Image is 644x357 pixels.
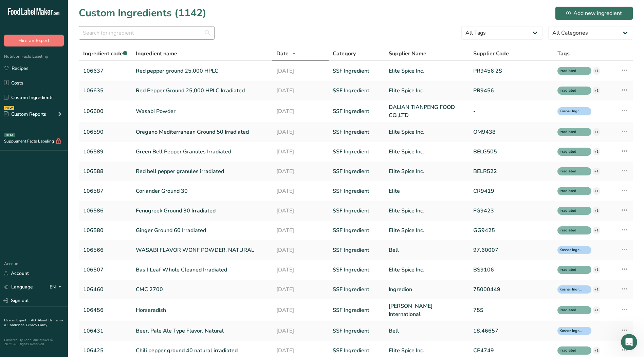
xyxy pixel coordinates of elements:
[473,306,549,314] a: 75S
[136,207,268,215] a: Fenugreek Ground 30 Irradiated
[473,50,509,58] span: Supplier Code
[136,285,268,294] a: CMC 2700
[333,87,381,95] a: SSF Ingredient
[83,327,128,335] a: 106431
[276,67,325,75] a: [DATE]
[79,5,206,21] h1: Custom Ingredients (1142)
[559,348,583,354] span: Irradiated
[389,50,426,58] span: Supplier Name
[559,328,583,334] span: Kosher Ingredient
[389,246,465,254] a: Bell
[4,318,28,323] a: Hire an Expert .
[389,67,465,75] a: Elite Spice Inc.
[473,207,549,215] a: FG9423
[136,67,268,75] a: Red pepper ground 25,000 HPLC
[276,148,325,156] a: [DATE]
[333,306,381,314] a: SSF Ingredient
[136,148,268,156] a: Green Bell Pepper Granules Irradiated
[593,306,600,314] div: +1
[276,266,325,274] a: [DATE]
[136,306,268,314] a: Horseradish
[473,226,549,234] a: GG9425
[136,246,268,254] a: WASABI FLAVOR WONF POWDER, NATURAL
[4,133,15,137] div: BETA
[83,50,127,57] span: Ingredient code
[83,167,128,175] a: 106588
[276,207,325,215] a: [DATE]
[473,67,549,75] a: PR9456 2S
[559,149,583,155] span: Irradiated
[559,169,583,174] span: Irradiated
[473,266,549,274] a: BS9106
[473,167,549,175] a: BELR522
[593,67,600,75] div: +1
[559,287,583,293] span: Kosher Ingredient
[83,246,128,254] a: 106566
[559,109,583,114] span: Kosher Ingredient
[136,266,268,274] a: Basil Leaf Whole Cleaned Irradiated
[621,334,637,350] iframe: Intercom live chat
[473,87,549,95] a: PR9456
[473,327,549,335] a: 18.46657
[83,128,128,136] a: 106590
[276,285,325,294] a: [DATE]
[559,88,583,94] span: Irradiated
[593,87,600,94] div: +1
[276,327,325,335] a: [DATE]
[83,148,128,156] a: 106589
[4,35,64,46] button: Hire an Expert
[333,207,381,215] a: SSF Ingredient
[555,6,633,20] button: Add new ingredient
[333,107,381,115] a: SSF Ingredient
[83,187,128,195] a: 106587
[389,346,465,355] a: Elite Spice Inc.
[83,266,128,274] a: 106507
[389,207,465,215] a: Elite Spice Inc.
[559,188,583,194] span: Irradiated
[473,187,549,195] a: CR9419
[136,128,268,136] a: Oregano Mediterranean Ground 50 Irradiated
[559,267,583,273] span: Irradiated
[389,148,465,156] a: Elite Spice Inc.
[593,168,600,175] div: +1
[276,167,325,175] a: [DATE]
[333,67,381,75] a: SSF Ingredient
[83,207,128,215] a: 106586
[276,87,325,95] a: [DATE]
[593,227,600,234] div: +1
[333,346,381,355] a: SSF Ingredient
[333,187,381,195] a: SSF Ingredient
[333,167,381,175] a: SSF Ingredient
[136,87,268,95] a: Red Pepper Ground 25,000 HPLC Irradiated
[389,285,465,294] a: Ingredion
[593,286,600,293] div: +1
[83,306,128,314] a: 106456
[4,318,63,327] a: Terms & Conditions .
[83,285,128,294] a: 106460
[473,148,549,156] a: BELG505
[136,327,268,335] a: Beer, Pale Ale Type Flavor, Natural
[389,128,465,136] a: Elite Spice Inc.
[333,50,356,58] span: Category
[557,50,570,58] span: Tags
[4,281,33,293] a: Language
[473,107,549,115] a: -
[83,226,128,234] a: 106580
[83,67,128,75] a: 106637
[79,26,215,40] input: Search for ingredient
[389,266,465,274] a: Elite Spice Inc.
[593,347,600,354] div: +1
[333,148,381,156] a: SSF Ingredient
[389,87,465,95] a: Elite Spice Inc.
[559,228,583,233] span: Irradiated
[559,129,583,135] span: Irradiated
[276,226,325,234] a: [DATE]
[276,187,325,195] a: [DATE]
[83,87,128,95] a: 106635
[4,111,46,118] div: Custom Reports
[473,128,549,136] a: OM9438
[136,226,268,234] a: Ginger Ground 60 Irradiated
[136,50,177,58] span: Ingredient name
[30,318,38,323] a: FAQ .
[26,323,47,327] a: Privacy Policy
